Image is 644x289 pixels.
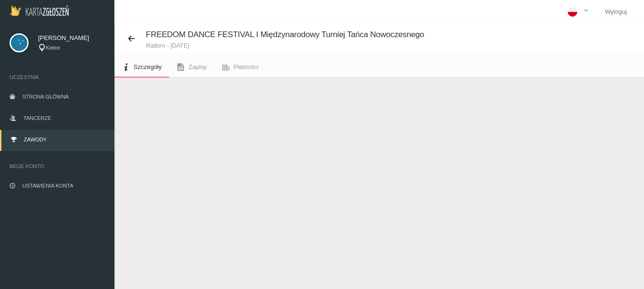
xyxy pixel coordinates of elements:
[10,161,105,171] span: Moje konto
[146,30,424,39] span: FREEDOM DANCE FESTIVAL I Międzynarodowy Turniej Tańca Nowoczesnego
[114,57,169,78] a: Szczegóły
[133,204,182,213] span: Zapisy otwarte
[133,154,375,163] dd: [DATE] - [DATE]
[169,57,214,78] a: Zapisy
[133,279,192,286] a: Strona internetowa
[133,257,375,266] dd: 26-600 Radom
[10,33,29,52] img: svg
[22,94,69,100] span: Strona główna
[133,142,375,151] dt: Data
[133,173,375,182] dt: Zakończenie rejestracji
[24,137,47,142] span: Zawody
[133,247,375,257] dd: ul. [STREET_ADDRESS]
[215,57,266,78] a: Płatności
[23,115,51,121] span: Tancerze
[133,124,169,131] a: Regulamin
[133,185,375,194] dd: [DATE]
[146,42,424,49] small: Radom - [DATE]
[22,183,73,189] span: Ustawienia konta
[133,205,182,212] a: Zapisy otwarte
[10,72,105,82] span: Uczestnik
[38,44,105,52] div: Kielce
[133,101,375,111] dt: Nazwa
[133,63,162,70] span: Szczegóły
[133,235,375,245] dd: [PERSON_NAME] w [GEOGRAPHIC_DATA]
[133,223,375,233] dt: Miejsce zawodów
[10,5,69,16] img: Logo
[234,63,259,70] span: Płatności
[188,63,206,70] span: Zapisy
[133,269,185,277] a: Pokaż na mapie
[133,113,375,123] dd: FREEDOM DANCE FESTIVAL I Międzynarodowy Turniej Tańca Nowoczesnego
[38,33,105,43] span: [PERSON_NAME]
